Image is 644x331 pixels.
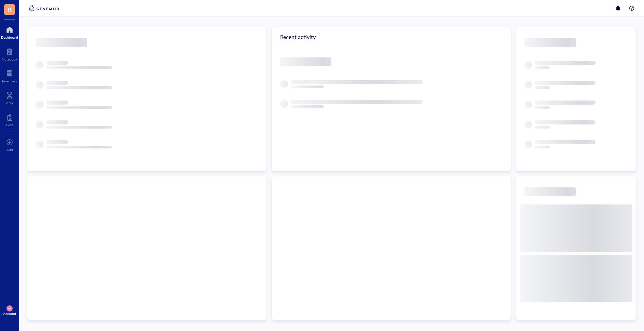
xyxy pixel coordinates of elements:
span: R [8,5,11,14]
a: Dashboard [1,24,18,39]
div: Dashboard [1,35,18,39]
span: MM [8,307,11,309]
a: Inventory [2,68,17,83]
img: genemod-logo [27,4,61,12]
a: Notebook [2,46,17,61]
div: Core [6,123,13,127]
a: DNA [6,90,14,105]
div: Recent activity [272,27,511,47]
div: Inventory [2,79,17,83]
a: Core [6,112,13,127]
div: Add [6,148,13,152]
div: Account [3,312,16,316]
div: Notebook [2,57,17,61]
div: DNA [6,101,14,105]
